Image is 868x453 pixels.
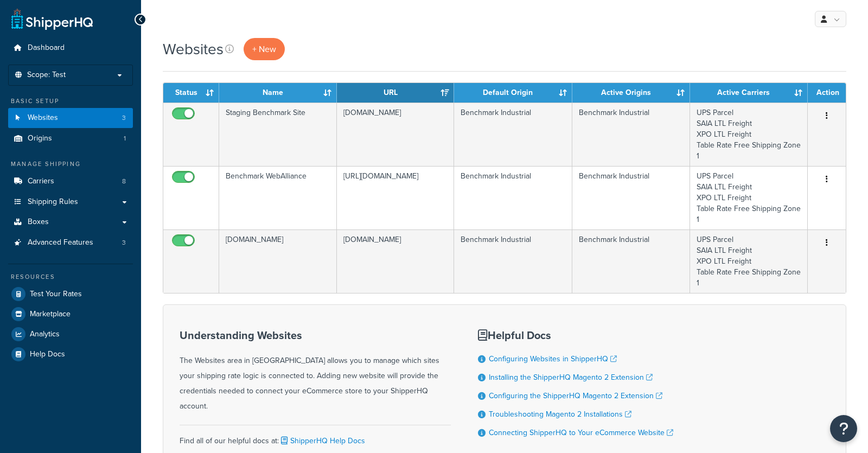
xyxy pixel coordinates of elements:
a: Analytics [8,324,133,344]
div: Find all of our helpful docs at: [180,425,451,449]
td: Benchmark Industrial [454,229,572,293]
span: + New [252,43,276,55]
td: UPS Parcel SAIA LTL Freight XPO LTL Freight Table Rate Free Shipping Zone 1 [690,166,808,229]
td: Benchmark Industrial [572,229,690,293]
span: 3 [122,238,126,247]
span: Carriers [28,177,54,186]
h3: Understanding Websites [180,329,451,341]
a: Connecting ShipperHQ to Your eCommerce Website [489,427,673,438]
td: Benchmark Industrial [572,103,690,166]
a: + New [244,38,285,60]
div: Basic Setup [8,97,133,106]
a: Test Your Rates [8,284,133,304]
span: Analytics [30,330,60,339]
span: Dashboard [28,43,65,53]
a: Shipping Rules [8,192,133,212]
td: Benchmark Industrial [454,166,572,229]
a: Origins 1 [8,129,133,149]
div: The Websites area in [GEOGRAPHIC_DATA] allows you to manage which sites your shipping rate logic ... [180,329,451,414]
td: [DOMAIN_NAME] [337,103,454,166]
h3: Helpful Docs [478,329,673,341]
div: Manage Shipping [8,159,133,169]
span: Boxes [28,218,49,227]
a: Installing the ShipperHQ Magento 2 Extension [489,372,653,383]
td: Benchmark Industrial [454,103,572,166]
button: Open Resource Center [830,415,857,442]
span: Marketplace [30,310,71,319]
div: Resources [8,272,133,282]
td: UPS Parcel SAIA LTL Freight XPO LTL Freight Table Rate Free Shipping Zone 1 [690,103,808,166]
span: Scope: Test [27,71,66,80]
li: Carriers [8,171,133,192]
span: Advanced Features [28,238,93,247]
a: Websites 3 [8,108,133,128]
a: ShipperHQ Help Docs [279,435,365,446]
span: 1 [124,134,126,143]
a: Advanced Features 3 [8,233,133,253]
th: Active Carriers: activate to sort column ascending [690,83,808,103]
th: Action [808,83,846,103]
span: Shipping Rules [28,197,78,207]
li: Advanced Features [8,233,133,253]
th: Active Origins: activate to sort column ascending [572,83,690,103]
td: [URL][DOMAIN_NAME] [337,166,454,229]
a: ShipperHQ Home [11,8,93,30]
td: [DOMAIN_NAME] [337,229,454,293]
td: Staging Benchmark Site [219,103,337,166]
td: Benchmark Industrial [572,166,690,229]
li: Origins [8,129,133,149]
th: URL: activate to sort column ascending [337,83,454,103]
td: UPS Parcel SAIA LTL Freight XPO LTL Freight Table Rate Free Shipping Zone 1 [690,229,808,293]
a: Marketplace [8,304,133,324]
a: Boxes [8,212,133,232]
a: Help Docs [8,344,133,364]
th: Status: activate to sort column ascending [163,83,219,103]
a: Carriers 8 [8,171,133,192]
a: Configuring the ShipperHQ Magento 2 Extension [489,390,662,401]
a: Dashboard [8,38,133,58]
li: Websites [8,108,133,128]
a: Troubleshooting Magento 2 Installations [489,409,631,420]
span: Help Docs [30,350,65,359]
td: Benchmark WebAlliance [219,166,337,229]
th: Default Origin: activate to sort column ascending [454,83,572,103]
td: [DOMAIN_NAME] [219,229,337,293]
h1: Websites [163,39,224,60]
a: Configuring Websites in ShipperHQ [489,353,617,365]
span: Websites [28,113,58,123]
span: Origins [28,134,52,143]
span: 8 [122,177,126,186]
span: Test Your Rates [30,290,82,299]
th: Name: activate to sort column ascending [219,83,337,103]
span: 3 [122,113,126,123]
